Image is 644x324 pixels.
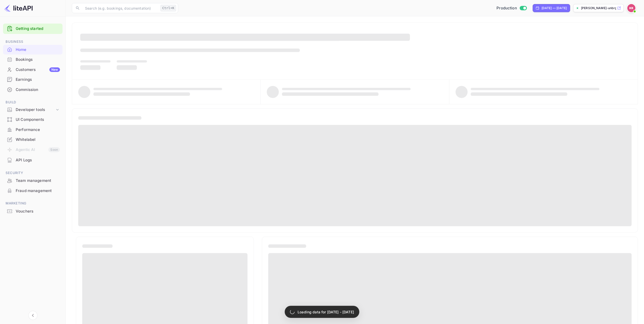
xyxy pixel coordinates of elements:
[49,67,60,72] div: New
[3,75,63,84] a: Earnings
[28,311,37,320] button: Collapse navigation
[16,178,60,184] div: Team management
[16,157,60,163] div: API Logs
[16,67,60,73] div: Customers
[16,87,60,93] div: Commission
[3,65,63,74] a: CustomersNew
[3,55,63,65] div: Bookings
[533,4,570,12] div: Click to change the date range period
[3,45,63,55] div: Home
[16,26,60,32] a: Getting started
[3,155,63,165] div: API Logs
[3,176,63,185] a: Team management
[3,176,63,186] div: Team management
[16,57,60,63] div: Bookings
[3,115,63,125] div: UI Components
[3,125,63,134] a: Performance
[3,186,63,195] a: Fraud management
[3,135,63,145] div: Whitelabel
[16,47,60,53] div: Home
[4,4,33,12] img: LiteAPI logo
[542,6,567,10] div: [DATE] — [DATE]
[16,107,55,113] div: Developer tools
[16,77,60,83] div: Earnings
[3,24,63,34] div: Getting started
[16,127,60,133] div: Performance
[16,208,60,214] div: Vouchers
[3,115,63,124] a: UI Components
[494,5,529,11] div: Switch to Sandbox mode
[82,3,158,13] input: Search (e.g. bookings, documentation)
[3,45,63,54] a: Home
[496,5,517,11] span: Production
[627,4,635,12] img: Kobus Roux
[3,155,63,165] a: API Logs
[3,135,63,144] a: Whitelabel
[298,309,354,315] p: Loading data for [DATE] - [DATE]
[3,201,63,206] span: Marketing
[160,5,176,11] div: Ctrl+K
[16,188,60,194] div: Fraud management
[16,137,60,143] div: Whitelabel
[3,105,63,114] div: Developer tools
[3,55,63,64] a: Bookings
[3,125,63,135] div: Performance
[3,85,63,94] a: Commission
[16,117,60,123] div: UI Components
[3,170,63,176] span: Security
[3,206,63,216] a: Vouchers
[3,100,63,105] span: Build
[3,39,63,45] span: Business
[581,6,616,10] p: [PERSON_NAME]-unbrg.[PERSON_NAME]...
